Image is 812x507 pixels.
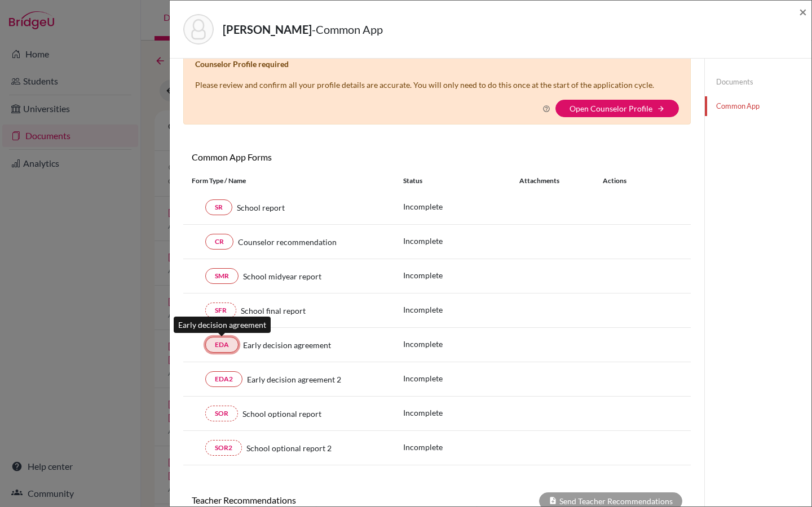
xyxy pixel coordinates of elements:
button: Open Counselor Profilearrow_forward [555,100,679,117]
p: Incomplete [403,441,519,453]
a: EDA [205,337,239,353]
b: Counselor Profile required [195,59,289,69]
span: School report [237,202,285,214]
a: Documents [705,72,811,92]
div: Attachments [519,176,589,186]
a: SR [205,199,232,215]
p: Incomplete [403,269,519,281]
a: Open Counselor Profile [570,104,652,113]
a: Common App [705,96,811,116]
div: Early decision agreement [174,317,271,333]
a: SOR2 [205,440,242,456]
div: Form Type / Name [183,176,395,186]
p: Please review and confirm all your profile details are accurate. You will only need to do this on... [195,79,654,91]
p: Incomplete [403,338,519,350]
span: School midyear report [243,270,321,282]
h6: Teacher Recommendations [183,495,437,505]
a: SOR [205,406,238,421]
button: Close [799,5,807,19]
i: arrow_forward [657,105,665,113]
span: School optional report 2 [246,442,332,454]
p: Incomplete [403,235,519,247]
span: - Common App [312,23,383,36]
a: SFR [205,303,236,318]
span: Early decision agreement [243,339,331,351]
span: × [799,3,807,20]
span: Early decision agreement 2 [247,373,341,385]
p: Incomplete [403,372,519,384]
p: Incomplete [403,304,519,315]
a: CR [205,234,233,250]
p: Incomplete [403,201,519,212]
div: Status [403,176,519,186]
span: School optional report [242,408,321,420]
h6: Common App Forms [183,152,437,162]
div: Actions [589,176,659,186]
span: School final report [241,305,306,317]
a: SMR [205,268,239,284]
a: EDA2 [205,371,242,387]
strong: [PERSON_NAME] [223,23,312,36]
span: Counselor recommendation [238,236,337,248]
p: Incomplete [403,407,519,419]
